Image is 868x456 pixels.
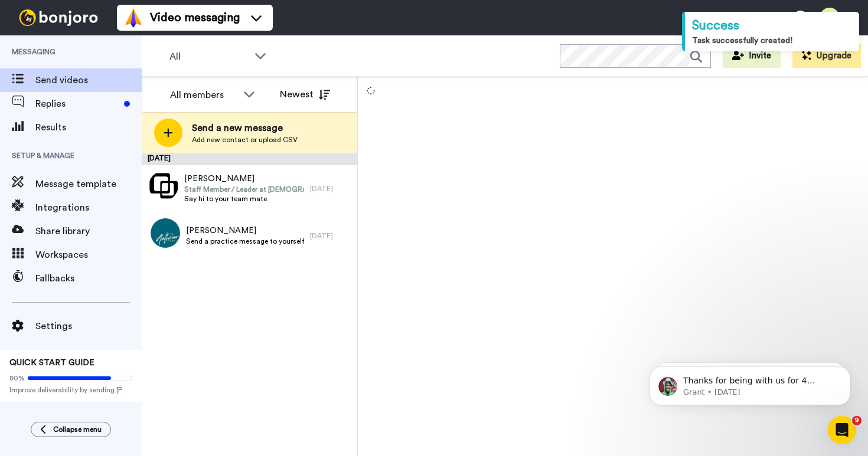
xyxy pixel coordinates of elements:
span: All [169,50,249,64]
span: Send a practice message to yourself [186,237,304,246]
img: bj-logo-header-white.svg [14,9,103,26]
img: vm-color.svg [124,8,143,27]
span: Share library [35,224,142,238]
span: Thanks for being with us for 4 months - it's flown by! How can we make the next 4 months even bet... [51,34,203,255]
button: Newest [271,83,339,106]
span: Send videos [35,73,142,87]
span: [PERSON_NAME] [184,173,304,185]
span: Results [35,120,142,134]
div: [DATE] [310,231,351,241]
span: Video messaging [150,9,240,26]
span: 80% [9,373,25,383]
span: Fallbacks [35,271,142,286]
span: [PERSON_NAME] [186,225,304,237]
span: Message template [35,177,142,191]
span: Integrations [35,201,142,215]
iframe: Intercom notifications message [632,342,868,424]
span: 9 [852,416,862,425]
span: Add new contact or upload CSV [192,135,298,145]
img: 0fc93d41-17df-466b-921c-c6fb5ee2ba5e.png [149,171,178,201]
span: Staff Member / Leader at [DEMOGRAPHIC_DATA] [GEOGRAPHIC_DATA] [184,185,304,194]
span: Send a new message [192,121,298,135]
span: Workspaces [35,248,142,262]
span: QUICK START GUIDE [9,359,94,367]
span: Improve deliverability by sending [PERSON_NAME]’s from your own email [9,385,132,395]
p: Message from Grant, sent 3w ago [51,45,204,56]
img: 1e4ecac1-ebde-4377-ba32-930ab7d12944.png [151,218,180,248]
div: Success [692,17,852,35]
button: Collapse menu [31,422,111,437]
span: Say hi to your team mate [184,194,304,204]
span: Collapse menu [53,425,102,434]
button: Invite [723,44,781,68]
div: All members [170,88,237,102]
span: Settings [35,319,142,333]
span: Replies [35,97,119,111]
div: [DATE] [310,184,351,193]
iframe: Intercom live chat [828,416,856,444]
button: Upgrade [792,44,861,68]
div: Task successfully created! [692,35,852,47]
div: [DATE] [142,153,357,165]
